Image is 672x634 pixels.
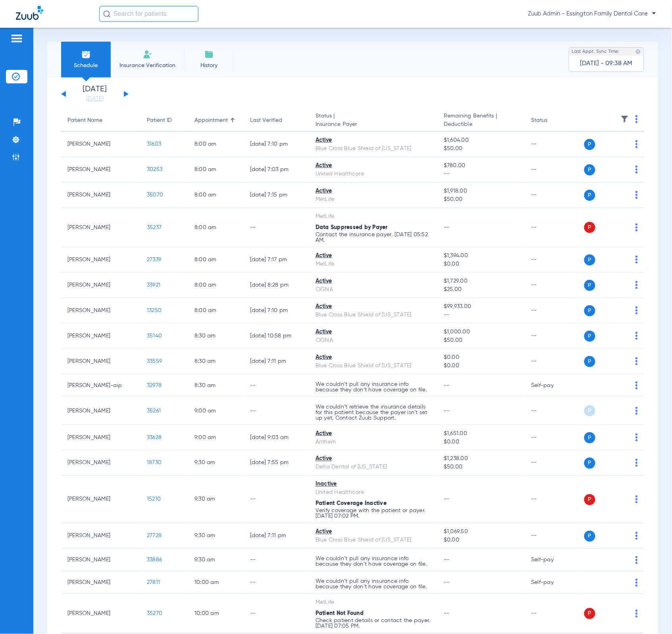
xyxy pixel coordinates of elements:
img: group-dot-blue.svg [635,332,638,340]
td: 8:00 AM [188,183,244,208]
span: $1,651.00 [444,430,518,438]
td: 9:00 AM [188,425,244,451]
div: Last Verified [250,116,282,125]
img: group-dot-blue.svg [635,610,638,618]
td: [PERSON_NAME] [61,183,141,208]
th: Status [525,110,579,132]
span: P [584,608,595,619]
img: group-dot-blue.svg [635,306,638,314]
img: group-dot-blue.svg [635,357,638,365]
span: 35140 [147,333,162,339]
div: MetLife [316,195,431,204]
div: Active [316,528,431,536]
img: group-dot-blue.svg [635,459,638,467]
div: Active [316,277,431,285]
td: [PERSON_NAME]-aip [61,374,141,397]
img: group-dot-blue.svg [635,556,638,564]
td: -- [525,425,579,451]
img: group-dot-blue.svg [635,256,638,264]
td: -- [525,397,579,425]
img: group-dot-blue.svg [635,579,638,587]
span: $1,604.00 [444,136,518,145]
td: -- [525,273,579,298]
span: $0.00 [444,353,518,362]
span: 30253 [147,167,162,172]
td: -- [525,157,579,183]
td: [DATE] 7:17 PM [244,247,309,273]
td: -- [525,247,579,273]
td: [PERSON_NAME] [61,324,141,349]
div: Active [316,328,431,336]
span: P [584,222,595,233]
div: Active [316,353,431,362]
span: $50.00 [444,195,518,204]
span: -- [444,497,450,502]
img: group-dot-blue.svg [635,495,638,503]
li: [DATE] [71,85,119,103]
th: Status | [309,110,437,132]
td: 8:30 AM [188,374,244,397]
span: $0.00 [444,260,518,268]
img: hamburger-icon [10,34,23,43]
td: [DATE] 10:58 PM [244,324,309,349]
p: We couldn’t pull any insurance info because they don’t have coverage on file. [316,556,431,567]
div: Patient ID [147,116,172,125]
img: group-dot-blue.svg [635,434,638,441]
td: 8:00 AM [188,157,244,183]
td: [PERSON_NAME] [61,273,141,298]
span: $99,933.00 [444,303,518,311]
span: 13250 [147,308,162,313]
img: group-dot-blue.svg [635,166,638,173]
div: Blue Cross Blue Shield of [US_STATE] [316,536,431,545]
td: [PERSON_NAME] [61,524,141,549]
a: [DATE] [71,95,119,103]
span: P [584,164,595,175]
span: $1,238.00 [444,455,518,463]
div: Appointment [194,116,228,125]
div: United Healthcare [316,170,431,178]
span: 33886 [147,557,162,563]
td: [PERSON_NAME] [61,247,141,273]
td: 9:30 AM [188,451,244,476]
td: [DATE] 7:10 PM [244,132,309,157]
span: P [584,356,595,367]
span: Last Appt. Sync Time: [572,48,620,56]
td: 8:00 AM [188,273,244,298]
span: 35270 [147,611,162,617]
td: -- [244,397,309,425]
span: 33628 [147,435,162,440]
span: P [584,432,595,443]
img: group-dot-blue.svg [635,281,638,289]
td: -- [525,324,579,349]
span: P [584,280,595,291]
span: $0.00 [444,438,518,446]
div: MetLife [316,599,431,607]
div: Active [316,187,431,195]
img: group-dot-blue.svg [635,382,638,389]
p: Contact the insurance payer. [DATE] 05:52 AM. [316,232,431,243]
td: -- [244,208,309,247]
td: [DATE] 9:03 AM [244,425,309,451]
td: -- [525,451,579,476]
div: Anthem [316,438,431,446]
p: We couldn’t pull any insurance info because they don’t have coverage on file. [316,382,431,393]
td: -- [525,298,579,324]
td: 8:30 AM [188,349,244,374]
img: Schedule [81,50,91,59]
span: P [584,254,595,266]
td: [PERSON_NAME] [61,349,141,374]
div: Last Verified [250,116,303,125]
td: [DATE] 7:11 PM [244,524,309,549]
p: We couldn’t pull any insurance info because they don’t have coverage on file. [316,579,431,590]
div: MetLife [316,212,431,221]
span: 35070 [147,192,163,198]
td: -- [525,208,579,247]
span: -- [444,557,450,563]
span: Schedule [67,62,105,69]
p: Verify coverage with the patient or payer. [DATE] 07:02 PM. [316,508,431,519]
div: Active [316,162,431,170]
span: P [584,458,595,469]
span: 27811 [147,580,160,586]
span: $1,069.50 [444,528,518,536]
div: Appointment [194,116,237,125]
